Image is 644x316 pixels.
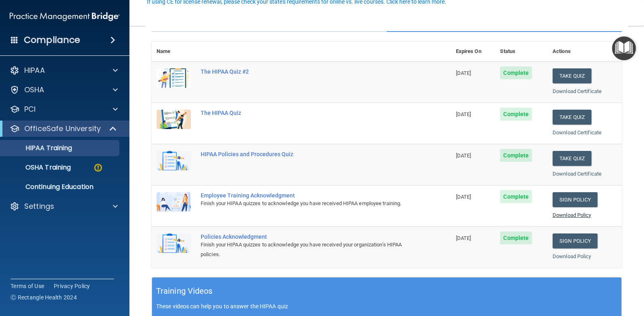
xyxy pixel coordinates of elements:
[553,68,591,83] button: Take Quiz
[553,253,591,259] a: Download Policy
[24,34,80,46] h4: Compliance
[24,124,101,134] p: OfficeSafe University
[201,233,411,240] div: Policies Acknowledgment
[612,36,636,60] button: Open Resource Center
[553,171,602,177] a: Download Certificate
[456,194,471,200] span: [DATE]
[553,88,602,94] a: Download Certificate
[500,108,532,121] span: Complete
[553,233,597,248] a: Sign Policy
[54,282,90,290] a: Privacy Policy
[10,201,118,211] a: Settings
[201,199,411,208] div: Finish your HIPAA quizzes to acknowledge you have received HIPAA employee training.
[553,192,597,207] a: Sign Policy
[456,111,471,117] span: [DATE]
[500,190,532,203] span: Complete
[24,66,45,75] p: HIPAA
[156,303,617,310] p: These videos can help you to answer the HIPAA quiz
[456,235,471,241] span: [DATE]
[24,201,54,211] p: Settings
[201,192,411,199] div: Employee Training Acknowledgment
[456,70,471,76] span: [DATE]
[553,151,591,166] button: Take Quiz
[10,104,118,114] a: PCI
[10,8,120,25] img: PMB logo
[201,240,411,259] div: Finish your HIPAA quizzes to acknowledge you have received your organization’s HIPAA policies.
[201,151,411,157] div: HIPAA Policies and Procedures Quiz
[553,212,591,218] a: Download Policy
[5,144,72,152] p: HIPAA Training
[201,68,411,75] div: The HIPAA Quiz #2
[500,66,532,79] span: Complete
[24,85,44,95] p: OSHA
[456,153,471,159] span: [DATE]
[152,42,196,62] th: Name
[451,42,496,62] th: Expires On
[5,183,116,191] p: Continuing Education
[11,293,77,301] span: Ⓒ Rectangle Health 2024
[10,66,118,75] a: HIPAA
[553,129,602,136] a: Download Certificate
[500,231,532,244] span: Complete
[495,42,548,62] th: Status
[11,282,44,290] a: Terms of Use
[548,42,622,62] th: Actions
[93,163,103,173] img: warning-circle.0cc9ac19.png
[553,110,591,125] button: Take Quiz
[156,284,213,298] h5: Training Videos
[500,149,532,162] span: Complete
[24,104,36,114] p: PCI
[201,110,411,116] div: The HIPAA Quiz
[5,163,71,172] p: OSHA Training
[10,85,118,95] a: OSHA
[10,124,117,134] a: OfficeSafe University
